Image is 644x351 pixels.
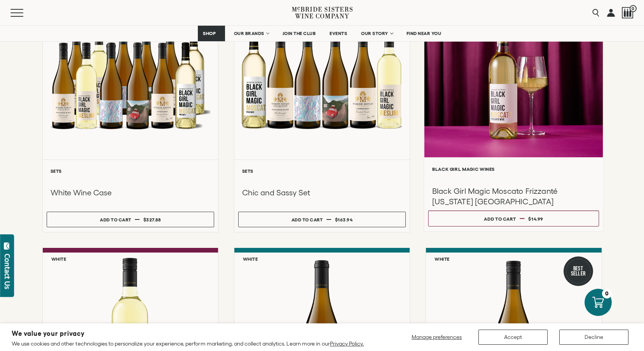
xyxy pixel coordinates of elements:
h3: Chic and Sassy Set [242,188,402,198]
span: SHOP [203,31,216,36]
div: 0 [602,289,612,298]
h6: White [243,256,258,261]
button: Add to cart $327.88 [47,212,214,227]
span: FIND NEAR YOU [407,31,442,36]
a: Privacy Policy. [330,340,364,347]
span: OUR STORY [361,31,388,36]
h3: Black Girl Magic Moscato Frizzanté [US_STATE] [GEOGRAPHIC_DATA] [432,186,595,207]
div: Add to cart [291,214,323,225]
a: OUR BRANDS [229,26,274,41]
h6: Sets [242,168,402,174]
button: Add to cart $163.94 [238,212,406,227]
div: Contact Us [3,254,11,289]
button: Mobile Menu Trigger [10,9,38,17]
span: OUR BRANDS [234,31,264,36]
a: JOIN THE CLUB [277,26,321,41]
span: 0 [630,5,637,12]
a: EVENTS [325,26,352,41]
a: FIND NEAR YOU [401,26,447,41]
span: JOIN THE CLUB [283,31,316,36]
h6: Black Girl Magic Wines [432,167,595,172]
button: Decline [559,330,628,345]
h2: We value your privacy [12,330,364,337]
span: EVENTS [330,31,347,36]
button: Accept [478,330,548,345]
a: SHOP [198,26,225,41]
h6: White [51,256,66,261]
h3: White Wine Case [51,188,210,198]
span: $327.88 [143,217,161,222]
span: Manage preferences [412,334,462,340]
span: $14.99 [528,216,543,221]
button: Add to cart $14.99 [428,211,599,226]
span: $163.94 [335,217,353,222]
div: Add to cart [100,214,131,225]
button: Manage preferences [407,330,467,345]
a: OUR STORY [356,26,398,41]
h6: Sets [51,168,210,174]
p: We use cookies and other technologies to personalize your experience, perform marketing, and coll... [12,340,364,347]
h6: White [435,256,450,261]
div: Add to cart [484,213,516,225]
